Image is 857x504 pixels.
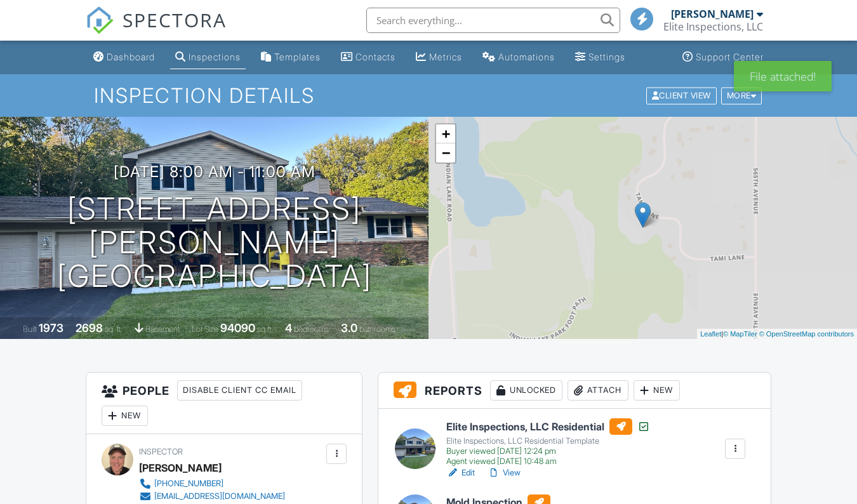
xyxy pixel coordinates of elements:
div: Attach [568,380,628,401]
span: basement [145,324,180,334]
div: 94090 [220,321,255,335]
div: Inspections [189,51,241,62]
div: Client View [646,87,717,104]
div: | [697,329,857,340]
a: Zoom out [436,143,455,162]
div: File attached! [734,61,832,91]
a: Elite Inspections, LLC Residential Elite Inspections, LLC Residential Template Buyer viewed [DATE... [446,418,650,467]
a: Zoom in [436,124,455,143]
div: Buyer viewed [DATE] 12:24 pm [446,446,650,456]
h1: Inspection Details [94,84,763,107]
div: 2698 [76,321,103,335]
a: © MapTiler [723,330,757,338]
div: Automations [498,51,555,62]
a: © OpenStreetMap contributors [759,330,854,338]
img: The Best Home Inspection Software - Spectora [86,6,114,34]
a: Leaflet [700,330,721,338]
div: Metrics [429,51,462,62]
div: New [634,380,680,401]
a: Inspections [170,46,246,69]
h3: People [86,373,362,434]
a: Settings [570,46,630,69]
a: Contacts [336,46,401,69]
div: Elite Inspections, LLC [663,20,763,33]
div: Unlocked [490,380,562,401]
h3: Reports [378,373,771,409]
a: Templates [256,46,326,69]
a: Support Center [677,46,769,69]
a: Automations (Basic) [477,46,560,69]
div: 1973 [39,321,63,335]
span: Inspector [139,447,183,456]
div: Contacts [355,51,395,62]
div: [PERSON_NAME] [139,458,222,477]
span: SPECTORA [123,6,227,33]
span: Built [23,324,37,334]
div: Elite Inspections, LLC Residential Template [446,436,650,446]
input: Search everything... [366,8,620,33]
h6: Elite Inspections, LLC Residential [446,418,650,435]
div: Disable Client CC Email [177,380,302,401]
div: Agent viewed [DATE] 10:48 am [446,456,650,467]
a: [EMAIL_ADDRESS][DOMAIN_NAME] [139,490,285,503]
div: [EMAIL_ADDRESS][DOMAIN_NAME] [154,491,285,501]
a: [PHONE_NUMBER] [139,477,285,490]
a: Metrics [411,46,467,69]
div: 3.0 [341,321,357,335]
h1: [STREET_ADDRESS][PERSON_NAME] [GEOGRAPHIC_DATA] [20,192,408,293]
a: Client View [645,90,720,100]
div: [PERSON_NAME] [671,8,754,20]
h3: [DATE] 8:00 am - 11:00 am [114,163,316,180]
span: bedrooms [294,324,329,334]
div: 4 [285,321,292,335]
span: sq.ft. [257,324,273,334]
a: SPECTORA [86,17,227,44]
span: Lot Size [192,324,218,334]
a: View [488,467,521,479]
div: New [102,406,148,426]
div: Templates [274,51,321,62]
a: Dashboard [88,46,160,69]
div: More [721,87,762,104]
div: Dashboard [107,51,155,62]
div: [PHONE_NUMBER] [154,479,223,489]
div: Settings [588,51,625,62]
span: bathrooms [359,324,395,334]
span: sq. ft. [105,324,123,334]
a: Edit [446,467,475,479]
div: Support Center [696,51,764,62]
